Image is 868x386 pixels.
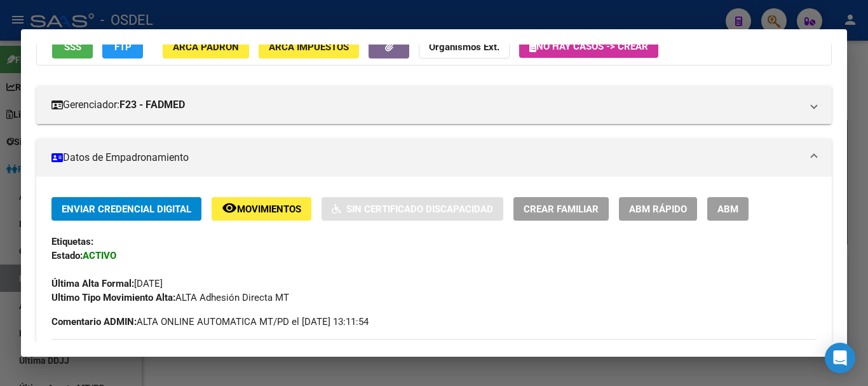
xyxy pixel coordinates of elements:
[51,292,175,303] strong: Ultimo Tipo Movimiento Alta:
[119,97,185,113] strong: F23 - FADMED
[717,203,738,215] span: ABM
[259,35,359,59] button: ARCA Impuestos
[36,139,832,177] mat-expansion-panel-header: Datos de Empadronamiento
[212,197,311,221] button: Movimientos
[524,203,599,215] span: Crear Familiar
[707,197,749,221] button: ABM
[51,236,93,247] strong: Etiquetas:
[114,41,132,53] span: FTP
[64,41,81,53] span: SSS
[513,197,609,221] button: Crear Familiar
[419,35,510,59] button: Organismos Ext.
[237,203,301,215] span: Movimientos
[529,41,648,52] span: No hay casos -> Crear
[269,41,349,53] span: ARCA Impuestos
[51,97,801,113] mat-panel-title: Gerenciador:
[619,197,697,221] button: ABM Rápido
[51,150,801,165] mat-panel-title: Datos de Empadronamiento
[346,203,493,215] span: Sin Certificado Discapacidad
[825,343,855,373] div: Open Intercom Messenger
[173,41,239,53] span: ARCA Padrón
[51,250,83,261] strong: Estado:
[429,41,499,53] strong: Organismos Ext.
[36,86,832,124] mat-expansion-panel-header: Gerenciador:F23 - FADMED
[51,197,201,221] button: Enviar Credencial Digital
[102,35,143,59] button: FTP
[51,315,369,329] span: ALTA ONLINE AUTOMATICA MT/PD el [DATE] 13:11:54
[52,35,93,59] button: SSS
[519,35,658,58] button: No hay casos -> Crear
[83,250,116,261] strong: ACTIVO
[51,292,289,303] span: ALTA Adhesión Directa MT
[51,316,137,327] strong: Comentario ADMIN:
[62,203,191,215] span: Enviar Credencial Digital
[163,35,249,59] button: ARCA Padrón
[629,203,687,215] span: ABM Rápido
[51,278,163,289] span: [DATE]
[322,197,503,221] button: Sin Certificado Discapacidad
[222,200,237,216] mat-icon: remove_red_eye
[51,278,134,289] strong: Última Alta Formal:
